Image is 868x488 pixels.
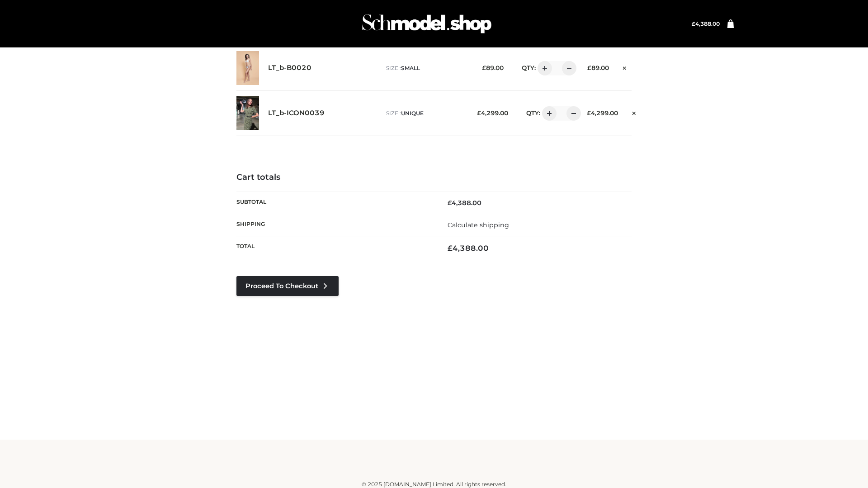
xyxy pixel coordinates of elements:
[386,109,468,117] p: size :
[587,109,618,117] bdi: 4,299.00
[236,192,434,214] th: Subtotal
[359,6,495,42] img: Schmodel Admin 964
[482,64,486,71] span: £
[692,20,695,27] span: £
[482,64,504,71] bdi: 89.00
[448,244,489,253] bdi: 4,388.00
[268,109,325,117] a: LT_b-ICON0039
[401,65,420,71] span: SMALL
[692,20,720,27] bdi: 4,388.00
[448,221,509,229] a: Calculate shipping
[401,110,424,117] span: UNIQUE
[477,109,481,117] span: £
[236,276,339,296] a: Proceed to Checkout
[448,244,453,253] span: £
[587,109,591,117] span: £
[517,106,578,121] div: QTY:
[448,199,452,207] span: £
[477,109,508,117] bdi: 4,299.00
[692,20,720,27] a: £4,388.00
[236,214,434,236] th: Shipping
[236,173,632,183] h4: Cart totals
[587,64,609,71] bdi: 89.00
[513,61,573,75] div: QTY:
[618,61,632,73] a: Remove this item
[236,236,434,260] th: Total
[268,64,311,72] a: LT_b-B0020
[627,106,641,118] a: Remove this item
[386,64,468,72] p: size :
[448,199,481,207] bdi: 4,388.00
[587,64,591,71] span: £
